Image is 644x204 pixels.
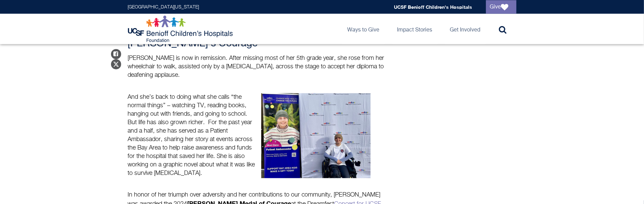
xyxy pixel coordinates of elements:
[394,4,472,10] a: UCSF Benioff Children's Hospitals
[445,14,486,44] a: Get Involved
[392,14,438,44] a: Impact Stories
[486,0,516,14] a: Give
[342,14,385,44] a: Ways to Give
[128,54,388,80] p: [PERSON_NAME] is now in remission. After missing most of her 5th grade year, she rose from her wh...
[128,93,255,178] p: And she’s back to doing what she calls “the normal things” – watching TV, reading books, hanging ...
[128,5,199,9] a: [GEOGRAPHIC_DATA][US_STATE]
[261,93,371,178] img: Elena as Patient Ambassador
[128,16,235,43] img: Logo for UCSF Benioff Children's Hospitals Foundation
